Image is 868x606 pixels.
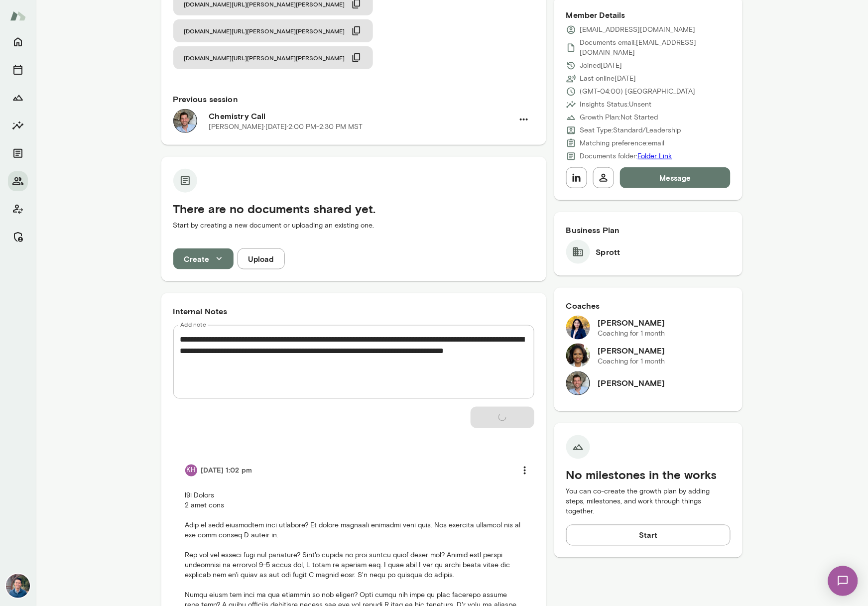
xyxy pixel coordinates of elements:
h5: No milestones in the works [566,467,731,483]
h6: [PERSON_NAME] [598,345,665,357]
p: Seat Type: Standard/Leadership [580,125,681,135]
a: Folder Link [638,152,672,160]
button: [DOMAIN_NAME][URL][PERSON_NAME][PERSON_NAME] [173,19,373,42]
button: Manage [8,227,28,247]
p: Coaching for 1 month [598,357,665,366]
button: Documents [8,143,28,163]
p: Coaching for 1 month [598,329,665,339]
h6: Internal Notes [173,305,534,317]
img: Cheryl Mills [566,344,590,367]
img: Alex Yu [6,574,30,598]
h6: Business Plan [566,224,731,236]
h6: Coaches [566,300,731,312]
img: Mento [10,6,26,25]
div: KH [185,465,197,477]
button: Members [8,171,28,191]
h6: Previous session [173,93,534,105]
button: Home [8,32,28,52]
h6: Sprott [596,246,620,258]
button: Insights [8,116,28,135]
p: Start by creating a new document or uploading an existing one. [173,221,534,231]
h6: [PERSON_NAME] [598,377,665,389]
p: Growth Plan: Not Started [580,113,658,122]
p: (GMT-04:00) [GEOGRAPHIC_DATA] [580,87,696,97]
img: Jaya Jaware [566,316,590,340]
p: Matching preference: email [580,138,665,148]
span: [DOMAIN_NAME][URL][PERSON_NAME][PERSON_NAME] [184,27,345,35]
h6: Chemistry Call [209,110,513,122]
p: Documents email: [EMAIL_ADDRESS][DOMAIN_NAME] [580,38,731,58]
p: Last online [DATE] [580,74,636,84]
p: [PERSON_NAME] · [DATE] · 2:00 PM-2:30 PM MST [209,122,363,132]
span: [DOMAIN_NAME][URL][PERSON_NAME][PERSON_NAME] [184,54,345,62]
button: Growth Plan [8,88,28,108]
label: Add note [180,321,206,329]
button: Start [566,525,731,546]
p: [EMAIL_ADDRESS][DOMAIN_NAME] [580,25,696,35]
button: Client app [8,199,28,219]
button: Upload [238,248,285,269]
p: Insights Status: Unsent [580,100,652,110]
button: Message [620,167,731,188]
p: Joined [DATE] [580,61,622,71]
button: more [514,460,535,481]
h6: [DATE] 1:02 pm [201,466,252,476]
h6: [PERSON_NAME] [598,317,665,329]
p: You can co-create the growth plan by adding steps, milestones, and work through things together. [566,487,731,517]
h5: There are no documents shared yet. [173,201,534,217]
button: [DOMAIN_NAME][URL][PERSON_NAME][PERSON_NAME] [173,46,373,69]
p: Documents folder: [580,151,672,161]
h6: Member Details [566,9,731,21]
button: Sessions [8,60,28,80]
button: Create [173,248,234,269]
img: David Sferlazza [566,371,590,395]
